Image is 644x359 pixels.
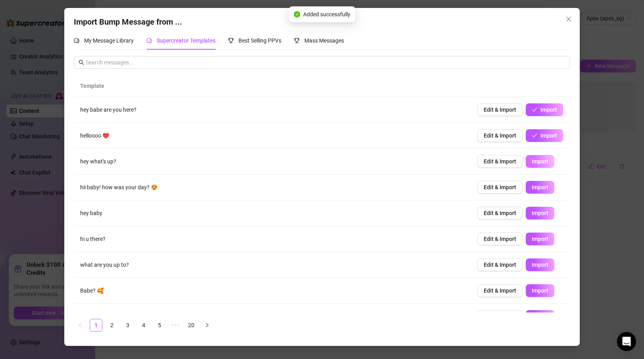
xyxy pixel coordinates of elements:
[477,155,523,168] button: Edit & Import
[294,38,300,43] span: trophy
[74,200,471,226] td: hey baby
[74,17,182,27] span: Import Bump Message from ...
[532,287,548,294] span: Import
[477,258,523,271] button: Edit & Import
[532,158,548,165] span: Import
[540,132,557,139] span: Import
[526,284,554,297] button: Import
[74,175,471,200] td: hii baby! how was your day? 😍
[74,75,471,97] th: Template
[74,319,87,332] li: Previous Page
[532,133,537,138] span: check
[526,155,554,168] button: Import
[74,304,471,330] td: what's up?
[90,319,102,332] li: 1
[79,60,84,65] span: search
[477,181,523,194] button: Edit & Import
[477,284,523,297] button: Edit & Import
[238,37,281,44] span: Best Selling PPVs
[526,129,563,142] button: Import
[532,184,548,190] span: Import
[121,319,134,332] li: 3
[74,252,471,278] td: what are you up to?
[138,319,150,331] a: 4
[201,319,213,332] li: Next Page
[526,258,554,271] button: Import
[484,236,516,242] span: Edit & Import
[477,103,523,116] button: Edit & Import
[106,319,118,331] a: 2
[484,287,516,294] span: Edit & Import
[78,323,83,328] span: left
[303,10,350,19] span: Added successfully
[484,262,516,268] span: Edit & Import
[540,107,557,113] span: Import
[84,37,134,44] span: My Message Library
[154,319,165,331] a: 5
[90,319,102,331] a: 1
[532,107,537,113] span: check
[146,38,152,43] span: comment
[169,319,182,332] li: Next 5 Pages
[74,38,79,43] span: comment
[185,319,197,331] a: 20
[532,236,548,242] span: Import
[201,319,213,332] button: right
[526,233,554,245] button: Import
[526,181,554,194] button: Import
[532,262,548,268] span: Import
[484,107,516,113] span: Edit & Import
[477,310,523,323] button: Edit & Import
[157,37,215,44] span: Supercreator Templates
[205,323,210,328] span: right
[484,210,516,216] span: Edit & Import
[526,310,554,323] button: Import
[477,233,523,245] button: Edit & Import
[304,37,344,44] span: Mass Messages
[74,149,471,175] td: hey what's up?
[74,226,471,252] td: hi u there?
[185,319,198,332] li: 20
[169,319,182,332] span: •••
[484,184,516,190] span: Edit & Import
[565,16,572,22] span: close
[562,13,575,25] button: Close
[294,11,300,17] span: check-circle
[74,278,471,304] td: Babe? 🥰
[477,129,523,142] button: Edit & Import
[74,97,471,123] td: hey babe are you here?
[484,132,516,139] span: Edit & Import
[153,319,166,332] li: 5
[484,158,516,165] span: Edit & Import
[617,332,636,351] div: Open Intercom Messenger
[477,207,523,219] button: Edit & Import
[532,210,548,216] span: Import
[74,319,87,332] button: left
[86,58,565,67] input: Search messages...
[74,123,471,149] td: helloooo ♥️
[137,319,150,332] li: 4
[562,16,575,22] span: Close
[106,319,118,332] li: 2
[526,207,554,219] button: Import
[122,319,134,331] a: 3
[526,103,563,116] button: Import
[228,38,234,43] span: trophy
